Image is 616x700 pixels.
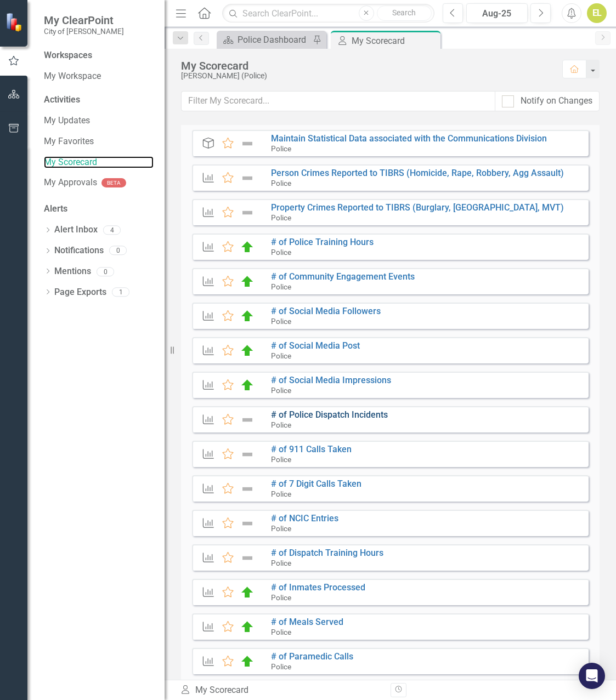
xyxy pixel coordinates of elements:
a: Property Crimes Reported to TIBRS (Burglary, [GEOGRAPHIC_DATA], MVT) [271,202,564,213]
a: My Workspace [44,70,154,83]
div: My Scorecard [180,684,382,697]
small: Police [271,593,291,602]
span: My ClearPoint [44,14,124,27]
small: Police [271,420,291,429]
a: Page Exports [54,286,106,299]
small: Police [271,559,291,567]
button: Search [377,5,432,21]
img: On Target [240,379,255,392]
a: # of 911 Calls Taken [271,444,352,454]
a: # of NCIC Entries [271,513,338,523]
img: On Target [240,586,255,599]
small: Police [271,490,291,498]
small: Police [271,351,291,360]
a: # of Dispatch Training Hours [271,548,383,558]
div: Notify on Changes [521,95,592,107]
div: Open Intercom Messenger [579,663,605,689]
small: Police [271,455,291,464]
img: Not Defined [240,551,255,565]
img: On Target [240,310,255,323]
div: Workspaces [44,49,92,62]
img: On Target [240,241,255,254]
a: Maintain Statistical Data associated with the Communications Division [271,133,547,144]
div: Aug-25 [470,7,524,20]
small: Police [271,179,291,187]
img: On Target [240,344,255,357]
div: [PERSON_NAME] (Police) [181,72,551,80]
img: On Target [240,275,255,288]
input: Filter My Scorecard... [181,91,495,111]
a: My Approvals [44,177,97,189]
div: 0 [97,267,114,276]
img: Not Defined [240,413,255,426]
a: # of Paramedic Calls [271,651,353,662]
img: Not Defined [240,448,255,461]
a: Police Dashboard [219,33,310,47]
img: On Target [240,621,255,634]
small: City of [PERSON_NAME] [44,27,124,36]
div: BETA [101,178,126,187]
a: # of Social Media Impressions [271,375,391,385]
small: Police [271,386,291,395]
img: Not Defined [240,137,255,150]
div: Activities [44,94,154,106]
input: Search ClearPoint... [222,4,434,23]
a: Notifications [54,244,104,257]
div: My Scorecard [352,34,438,48]
button: Aug-25 [466,3,528,23]
span: Search [392,8,416,17]
div: 4 [103,225,121,235]
img: Not Defined [240,206,255,219]
img: Not Defined [240,517,255,530]
small: Police [271,144,291,153]
img: On Target [240,655,255,668]
small: Police [271,213,291,222]
a: My Favorites [44,135,154,148]
div: Alerts [44,203,154,215]
a: # of Community Engagement Events [271,271,415,282]
a: Alert Inbox [54,224,98,236]
div: 0 [109,246,127,255]
a: # of 7 Digit Calls Taken [271,479,361,489]
small: Police [271,248,291,257]
small: Police [271,662,291,671]
small: Police [271,282,291,291]
small: Police [271,524,291,533]
a: # of Meals Served [271,617,343,627]
small: Police [271,317,291,326]
div: 1 [112,288,129,297]
a: My Updates [44,115,154,127]
a: Person Crimes Reported to TIBRS (Homicide, Rape, Robbery, Agg Assault) [271,168,564,178]
div: Police Dashboard [238,33,310,47]
img: Not Defined [240,482,255,496]
img: ClearPoint Strategy [5,13,25,32]
a: # of Social Media Post [271,340,360,351]
img: Not Defined [240,172,255,185]
small: Police [271,628,291,636]
button: EL [587,3,607,23]
a: Mentions [54,265,91,278]
a: # of Police Training Hours [271,237,374,247]
a: My Scorecard [44,156,154,169]
a: # of Inmates Processed [271,582,365,593]
div: My Scorecard [181,60,551,72]
a: # of Social Media Followers [271,306,381,316]
a: # of Police Dispatch Incidents [271,409,388,420]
